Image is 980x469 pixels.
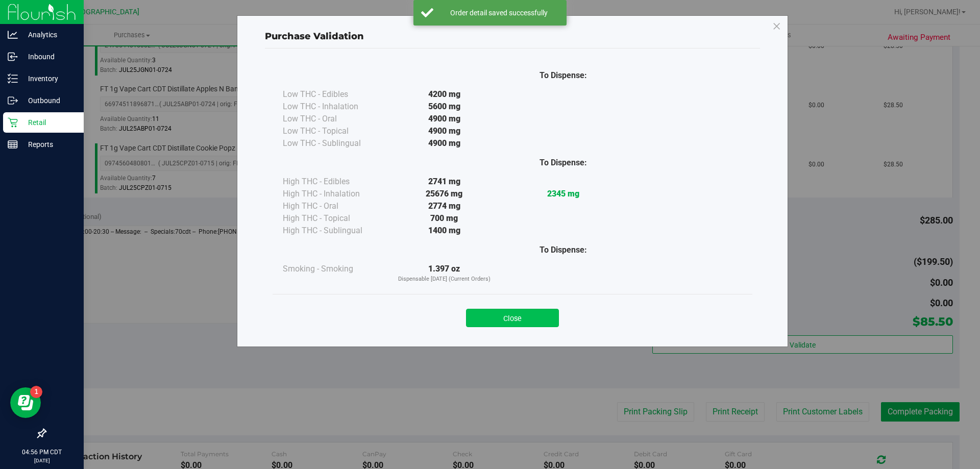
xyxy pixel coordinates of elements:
[8,139,18,150] inline-svg: Reports
[283,125,385,137] div: Low THC - Topical
[18,138,79,151] p: Reports
[283,188,385,200] div: High THC - Inhalation
[385,275,504,284] p: Dispensable [DATE] (Current Orders)
[385,263,504,284] div: 1.397 oz
[10,387,41,418] iframe: Resource center
[385,113,504,125] div: 4900 mg
[504,157,623,169] div: To Dispense:
[385,225,504,237] div: 1400 mg
[385,101,504,113] div: 5600 mg
[283,263,385,275] div: Smoking - Smoking
[5,457,79,464] p: [DATE]
[504,69,623,82] div: To Dispense:
[18,72,79,85] p: Inventory
[283,200,385,212] div: High THC - Oral
[18,116,79,129] p: Retail
[18,94,79,107] p: Outbound
[8,117,18,128] inline-svg: Retail
[283,176,385,188] div: High THC - Edibles
[8,73,18,84] inline-svg: Inventory
[439,8,559,18] div: Order detail saved successfully
[30,386,42,398] iframe: Resource center unread badge
[385,188,504,200] div: 25676 mg
[18,51,79,63] p: Inbound
[283,101,385,113] div: Low THC - Inhalation
[18,29,79,41] p: Analytics
[547,189,579,199] strong: 2345 mg
[8,95,18,106] inline-svg: Outbound
[8,30,18,40] inline-svg: Analytics
[5,448,79,457] p: 04:56 PM CDT
[385,200,504,212] div: 2774 mg
[8,52,18,62] inline-svg: Inbound
[283,113,385,125] div: Low THC - Oral
[466,309,559,327] button: Close
[385,125,504,137] div: 4900 mg
[385,212,504,225] div: 700 mg
[283,88,385,101] div: Low THC - Edibles
[283,137,385,150] div: Low THC - Sublingual
[283,212,385,225] div: High THC - Topical
[385,88,504,101] div: 4200 mg
[385,137,504,150] div: 4900 mg
[385,176,504,188] div: 2741 mg
[265,31,364,42] span: Purchase Validation
[283,225,385,237] div: High THC - Sublingual
[504,244,623,256] div: To Dispense:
